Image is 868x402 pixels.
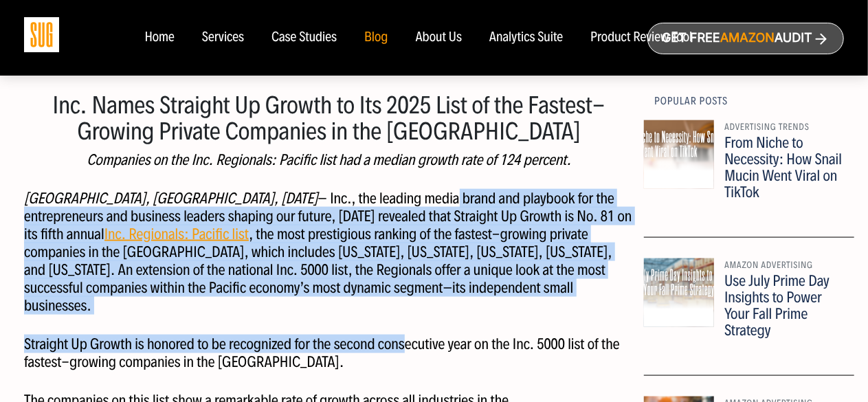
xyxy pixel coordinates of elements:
[416,30,463,45] a: About Us
[364,30,388,45] a: Blog
[24,17,59,52] img: Sug
[24,93,634,146] h2: Inc. Names Straight Up Growth to Its 2025 List of the Fastest-Growing Private Companies in the [G...
[202,30,244,45] a: Services
[654,93,844,109] div: Popular Posts
[87,150,571,169] em: Companies on the Inc. Regionals: Pacific list had a median growth rate of 124 percent.
[724,258,844,273] div: Amazon Advertising
[24,189,318,208] em: [GEOGRAPHIC_DATA], [GEOGRAPHIC_DATA], [DATE]
[590,30,692,45] a: Product Review Tool
[724,120,844,135] div: Advertising trends
[24,190,634,315] p: – Inc., the leading media brand and playbook for the entrepreneurs and business leaders shaping o...
[724,135,844,201] div: From Niche to Necessity: How Snail Mucin Went Viral on TikTok
[644,120,854,238] a: Advertising trends From Niche to Necessity: How Snail Mucin Went Viral on TikTok
[644,258,854,376] a: Amazon Advertising Use July Prime Day Insights to Power Your Fall Prime Strategy
[144,30,174,45] a: Home
[24,335,634,371] p: Straight Up Growth is honored to be recognized for the second consecutive year on the Inc. 5000 l...
[271,30,337,45] a: Case Studies
[647,23,844,54] a: Get freeAmazonAudit
[724,273,844,339] div: Use July Prime Day Insights to Power Your Fall Prime Strategy
[720,31,775,45] span: Amazon
[489,30,563,45] a: Analytics Suite
[104,225,249,243] a: Inc. Regionals: Pacific list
